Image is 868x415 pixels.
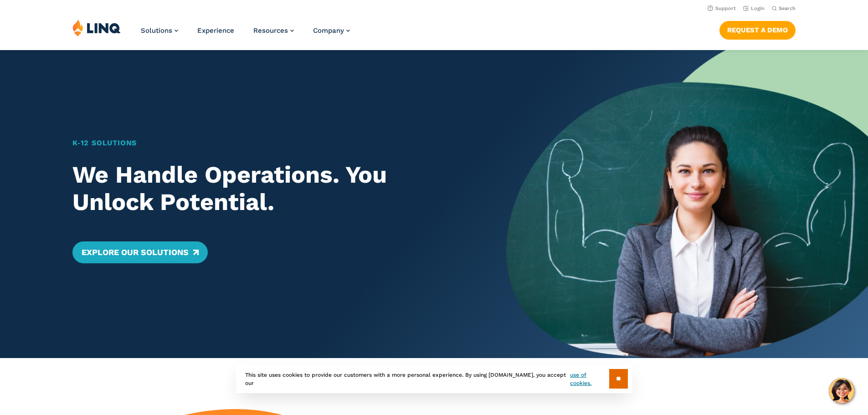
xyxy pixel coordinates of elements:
[141,26,172,35] span: Solutions
[570,371,609,387] a: use of cookies.
[253,26,294,35] a: Resources
[236,364,632,393] div: This site uses cookies to provide our customers with a more personal experience. By using [DOMAIN...
[253,26,288,35] span: Resources
[719,19,796,39] nav: Button Navigation
[743,5,765,11] a: Login
[313,26,344,35] span: Company
[141,26,178,35] a: Solutions
[829,378,854,404] button: Hello, have a question? Let’s chat.
[313,26,350,35] a: Company
[719,21,796,39] a: Request a Demo
[72,161,471,216] h2: We Handle Operations. You Unlock Potential.
[708,5,736,11] a: Support
[506,50,868,358] img: Home Banner
[72,19,121,36] img: LINQ | K‑12 Software
[197,26,234,35] a: Experience
[72,241,208,263] a: Explore Our Solutions
[141,19,350,49] nav: Primary Navigation
[72,138,471,149] h1: K‑12 Solutions
[772,5,796,12] button: Open Search Bar
[779,5,796,11] span: Search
